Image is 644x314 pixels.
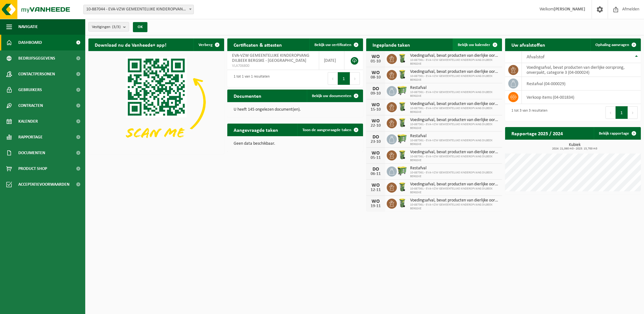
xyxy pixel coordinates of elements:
[508,147,641,150] span: 2024: 21,060 m3 - 2025: 15,700 m3
[369,75,382,80] div: 08-10
[410,198,499,203] span: Voedingsafval, bevat producten van dierlijke oorsprong, onverpakt, categorie 3
[410,155,499,162] span: 10-887361 - EVA-VZW GEMEENTELIJKE KINDEROPVANG DILBEEK BERGSKE
[410,203,499,211] span: 10-887361 - EVA-VZW GEMEENTELIJKE KINDEROPVANG DILBEEK BERGSKE
[369,140,382,144] div: 23-10
[232,53,309,63] span: EVA-VZW GEMEENTELIJKE KINDEROPVANG DILBEEK BERGSKE - [GEOGRAPHIC_DATA]
[594,127,640,140] a: Bekijk rapportage
[18,82,42,98] span: Gebruikers
[338,72,350,85] button: 1
[92,22,121,32] span: Vestigingen
[453,38,501,51] a: Bekijk uw kalender
[628,106,638,119] button: Next
[230,72,270,85] div: 1 tot 1 van 1 resultaten
[369,54,382,59] div: WO
[83,5,194,14] span: 10-887044 - EVA-VZW GEMEENTELIJKE KINDEROPVANG DILBEEK - ITTERBEEK
[18,66,55,82] span: Contactpersonen
[458,43,490,47] span: Bekijk uw kalender
[505,127,569,139] h2: Rapportage 2025 / 2024
[410,90,499,98] span: 10-887361 - EVA-VZW GEMEENTELIJKE KINDEROPVANG DILBEEK BERGSKE
[410,123,499,130] span: 10-887361 - EVA-VZW GEMEENTELIJKE KINDEROPVANG DILBEEK BERGSKE
[369,86,382,91] div: DO
[328,72,338,85] button: Previous
[410,107,499,114] span: 10-887361 - EVA-VZW GEMEENTELIJKE KINDEROPVANG DILBEEK BERGSKE
[227,38,288,51] h2: Certificaten & attesten
[369,108,382,112] div: 15-10
[369,188,382,192] div: 12-11
[307,90,362,102] a: Bekijk uw documenten
[410,118,499,123] span: Voedingsafval, bevat producten van dierlijke oorsprong, onverpakt, categorie 3
[369,172,382,176] div: 06-11
[369,59,382,64] div: 01-10
[369,70,382,75] div: WO
[88,22,129,32] button: Vestigingen(3/3)
[18,98,43,113] span: Contracten
[410,150,499,155] span: Voedingsafval, bevat producten van dierlijke oorsprong, onverpakt, categorie 3
[397,117,408,128] img: WB-0140-HPE-GN-50
[410,134,499,139] span: Restafval
[369,183,382,188] div: WO
[397,182,408,192] img: WB-0140-HPE-GN-50
[369,167,382,172] div: DO
[234,142,357,146] p: Geen data beschikbaar.
[410,139,499,146] span: 10-887361 - EVA-VZW GEMEENTELIJKE KINDEROPVANG DILBEEK BERGSKE
[199,43,212,47] span: Verberg
[397,133,408,144] img: WB-0660-HPE-GN-50
[410,69,499,74] span: Voedingsafval, bevat producten van dierlijke oorsprong, onverpakt, categorie 3
[227,90,268,102] h2: Documenten
[369,135,382,140] div: DO
[18,19,38,35] span: Navigatie
[369,204,382,208] div: 19-11
[410,74,499,82] span: 10-887361 - EVA-VZW GEMEENTELIJKE KINDEROPVANG DILBEEK BERGSKE
[18,145,45,161] span: Documenten
[410,187,499,195] span: 10-887361 - EVA-VZW GEMEENTELIJKE KINDEROPVANG DILBEEK BERGSKE
[232,63,314,68] span: VLA706800
[410,166,499,171] span: Restafval
[369,119,382,124] div: WO
[369,199,382,204] div: WO
[314,43,351,47] span: Bekijk uw certificaten
[595,43,629,47] span: Ophaling aanvragen
[522,77,641,90] td: restafval (04-000029)
[605,106,616,119] button: Previous
[505,38,552,51] h2: Uw afvalstoffen
[410,102,499,107] span: Voedingsafval, bevat producten van dierlijke oorsprong, onverpakt, categorie 3
[18,129,43,145] span: Rapportage
[522,90,641,104] td: verkoop items (04-001834)
[369,102,382,108] div: WO
[88,51,224,153] img: Download de VHEPlus App
[397,166,408,176] img: WB-0660-HPE-GN-50
[309,38,362,51] a: Bekijk uw certificaten
[302,128,351,132] span: Toon de aangevraagde taken
[590,38,640,51] a: Ophaling aanvragen
[350,72,360,85] button: Next
[18,177,69,192] span: Acceptatievoorwaarden
[397,101,408,112] img: WB-0140-HPE-GN-50
[554,7,585,12] strong: [PERSON_NAME]
[410,85,499,90] span: Restafval
[312,94,351,98] span: Bekijk uw documenten
[522,63,641,77] td: voedingsafval, bevat producten van dierlijke oorsprong, onverpakt, categorie 3 (04-000024)
[397,149,408,160] img: WB-0140-HPE-GN-50
[112,25,121,29] count: (3/3)
[297,124,362,136] a: Toon de aangevraagde taken
[84,5,194,14] span: 10-887044 - EVA-VZW GEMEENTELIJKE KINDEROPVANG DILBEEK - ITTERBEEK
[133,22,147,32] button: OK
[234,108,357,112] p: U heeft 145 ongelezen document(en).
[369,156,382,160] div: 05-11
[410,58,499,66] span: 10-887361 - EVA-VZW GEMEENTELIJKE KINDEROPVANG DILBEEK BERGSKE
[369,91,382,96] div: 09-10
[410,171,499,178] span: 10-887361 - EVA-VZW GEMEENTELIJKE KINDEROPVANG DILBEEK BERGSKE
[397,85,408,96] img: WB-0660-HPE-GN-50
[18,50,55,66] span: Bedrijfsgegevens
[410,53,499,58] span: Voedingsafval, bevat producten van dierlijke oorsprong, onverpakt, categorie 3
[194,38,224,51] button: Verberg
[88,38,173,51] h2: Download nu de Vanheede+ app!
[319,51,344,70] td: [DATE]
[397,198,408,208] img: WB-0140-HPE-GN-50
[508,143,641,150] h3: Kubiek
[369,124,382,128] div: 22-10
[397,69,408,80] img: WB-0140-HPE-GN-50
[616,106,628,119] button: 1
[508,106,547,119] div: 1 tot 3 van 3 resultaten
[410,182,499,187] span: Voedingsafval, bevat producten van dierlijke oorsprong, onverpakt, categorie 3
